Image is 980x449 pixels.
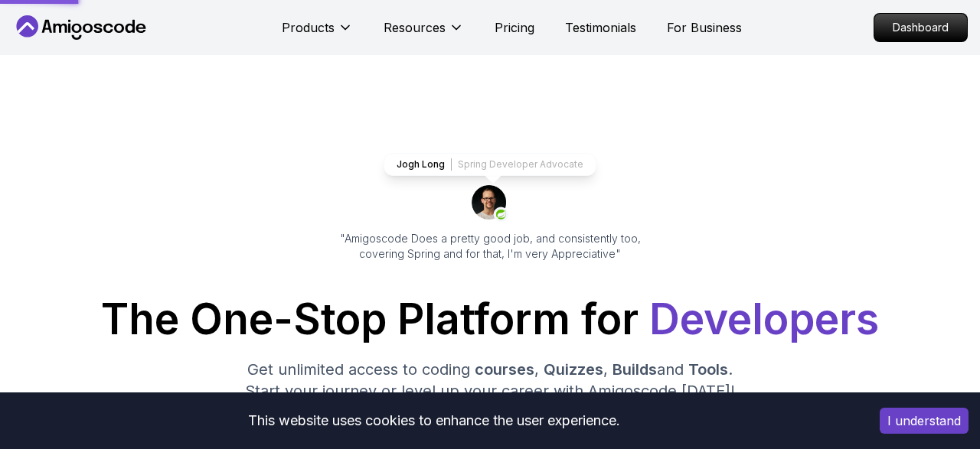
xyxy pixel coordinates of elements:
[874,13,968,42] a: Dashboard
[667,18,742,37] a: For Business
[384,18,464,49] button: Resources
[233,359,747,402] p: Get unlimited access to coding , , and . Start your journey or level up your career with Amigosco...
[688,360,728,379] span: Tools
[397,158,445,171] p: Jogh Long
[282,18,335,37] p: Products
[565,18,636,37] a: Testimonials
[11,404,857,438] div: This website uses cookies to enhance the user experience.
[612,360,657,379] span: Builds
[458,158,583,171] p: Spring Developer Advocate
[472,185,508,222] img: josh long
[12,298,968,340] h1: The One-Stop Platform for
[874,14,967,41] p: Dashboard
[475,360,534,379] span: courses
[885,353,980,426] iframe: chat widget
[384,18,446,37] p: Resources
[649,294,879,344] span: Developers
[544,360,603,379] span: Quizzes
[282,18,353,49] button: Products
[880,408,969,434] button: Accept cookies
[495,18,534,37] a: Pricing
[318,231,661,262] p: "Amigoscode Does a pretty good job, and consistently too, covering Spring and for that, I'm very ...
